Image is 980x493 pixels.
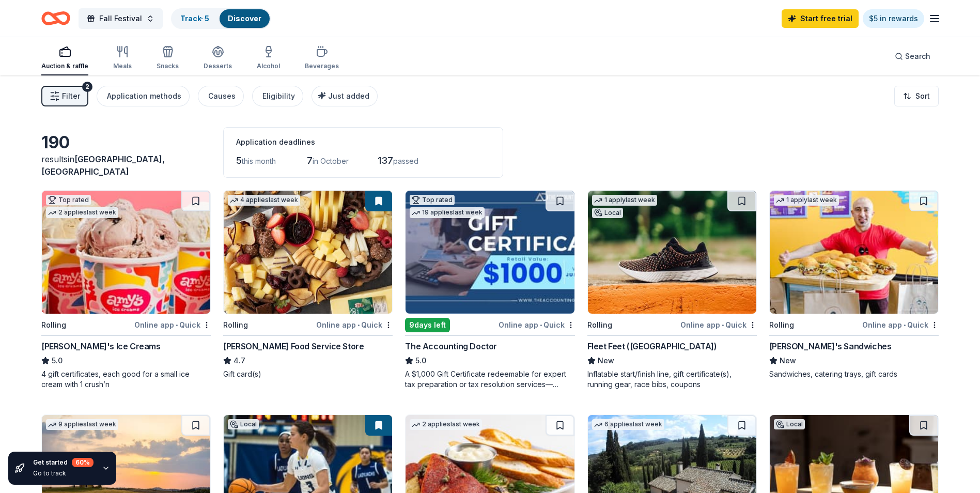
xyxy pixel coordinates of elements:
a: Image for Gordon Food Service Store4 applieslast weekRollingOnline app•Quick[PERSON_NAME] Food Se... [223,190,393,379]
div: The Accounting Doctor [405,340,497,352]
span: 5.0 [415,355,426,367]
span: 137 [378,155,393,166]
div: 190 [41,132,211,153]
button: Eligibility [252,86,303,106]
div: Inflatable start/finish line, gift certificate(s), running gear, race bibs, coupons [587,369,757,390]
div: Get started [33,458,94,467]
div: 6 applies last week [592,419,664,430]
a: Track· 5 [180,14,209,23]
a: Image for Amy's Ice CreamsTop rated2 applieslast weekRollingOnline app•Quick[PERSON_NAME]'s Ice C... [41,190,211,390]
span: • [904,321,906,329]
div: 2 applies last week [410,419,482,430]
div: 19 applies last week [410,207,485,218]
div: Rolling [587,319,612,331]
span: this month [242,157,276,165]
div: Snacks [157,62,179,70]
div: Local [592,208,623,218]
div: results [41,153,211,178]
span: Sort [915,90,930,102]
div: 4 applies last week [228,195,300,206]
a: Image for Ike's Sandwiches1 applylast weekRollingOnline app•Quick[PERSON_NAME]'s SandwichesNewSan... [769,190,939,379]
button: Track· 5Discover [171,8,271,29]
button: Causes [198,86,244,106]
span: New [780,355,796,367]
img: Image for Fleet Feet (Houston) [588,191,756,314]
div: 2 applies last week [46,207,118,218]
span: Fall Festival [99,12,142,25]
span: 5 [236,155,242,166]
div: Top rated [410,195,455,205]
div: Auction & raffle [41,62,88,70]
button: Application methods [97,86,190,106]
span: • [176,321,178,329]
div: 4 gift certificates, each good for a small ice cream with 1 crush’n [41,369,211,390]
span: passed [393,157,418,165]
div: Online app Quick [134,318,211,331]
div: Go to track [33,469,94,477]
a: Home [41,6,70,30]
a: Start free trial [782,9,859,28]
img: Image for Ike's Sandwiches [770,191,938,314]
button: Sort [894,86,939,106]
button: Beverages [305,41,339,75]
div: Alcohol [257,62,280,70]
a: Image for The Accounting DoctorTop rated19 applieslast week9days leftOnline app•QuickThe Accounti... [405,190,574,390]
div: Local [228,419,259,429]
img: Image for Gordon Food Service Store [224,191,392,314]
button: Fall Festival [79,8,163,29]
div: [PERSON_NAME]'s Ice Creams [41,340,161,352]
a: Image for Fleet Feet (Houston)1 applylast weekLocalRollingOnline app•QuickFleet Feet ([GEOGRAPHIC... [587,190,757,390]
div: 60 % [72,458,94,467]
div: Causes [208,90,236,102]
div: Sandwiches, catering trays, gift cards [769,369,939,379]
div: Rolling [769,319,794,331]
div: Online app Quick [862,318,939,331]
div: Meals [113,62,132,70]
span: • [540,321,542,329]
div: Online app Quick [680,318,757,331]
div: Top rated [46,195,91,205]
img: Image for The Accounting Doctor [406,191,574,314]
img: Image for Amy's Ice Creams [42,191,210,314]
div: Application methods [107,90,181,102]
a: $5 in rewards [863,9,924,28]
span: Just added [328,91,369,100]
div: Eligibility [262,90,295,102]
div: Fleet Feet ([GEOGRAPHIC_DATA]) [587,340,717,352]
button: Desserts [204,41,232,75]
span: Filter [62,90,80,102]
div: Local [774,419,805,429]
button: Search [886,46,939,67]
button: Alcohol [257,41,280,75]
span: New [598,355,614,367]
div: 9 applies last week [46,419,118,430]
button: Meals [113,41,132,75]
span: in [41,154,165,177]
div: 2 [82,82,92,92]
span: 5.0 [52,355,63,367]
div: Online app Quick [316,318,393,331]
div: Rolling [223,319,248,331]
span: [GEOGRAPHIC_DATA], [GEOGRAPHIC_DATA] [41,154,165,177]
button: Just added [312,86,378,106]
div: 1 apply last week [592,195,657,206]
button: Snacks [157,41,179,75]
span: • [722,321,724,329]
div: Rolling [41,319,66,331]
div: Desserts [204,62,232,70]
div: Online app Quick [499,318,575,331]
div: 9 days left [405,318,450,332]
div: Beverages [305,62,339,70]
div: 1 apply last week [774,195,839,206]
div: [PERSON_NAME] Food Service Store [223,340,364,352]
span: • [357,321,360,329]
span: 4.7 [234,355,245,367]
button: Auction & raffle [41,41,88,75]
button: Filter2 [41,86,88,106]
span: 7 [307,155,313,166]
span: in October [313,157,349,165]
span: Search [905,50,930,63]
div: [PERSON_NAME]'s Sandwiches [769,340,892,352]
div: Gift card(s) [223,369,393,379]
div: Application deadlines [236,136,490,148]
